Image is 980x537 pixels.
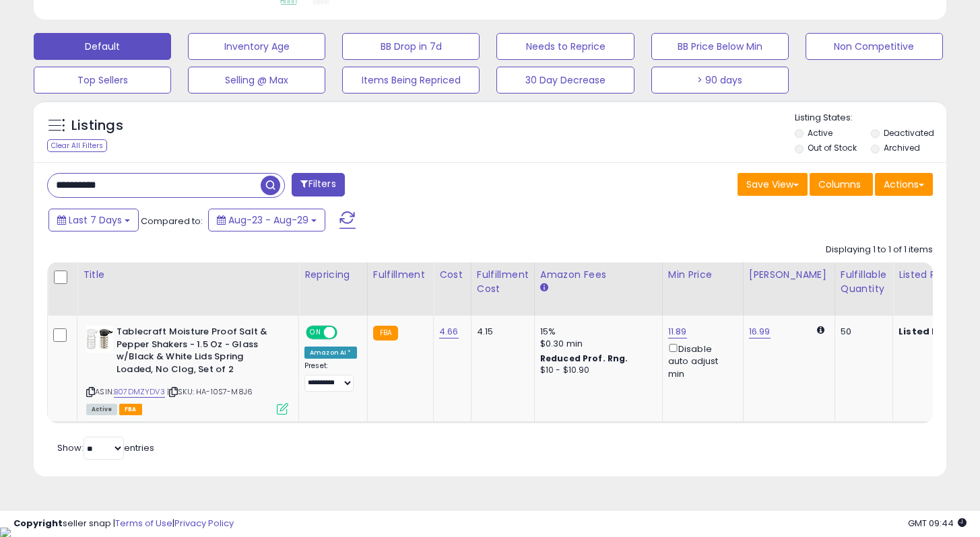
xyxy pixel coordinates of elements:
button: Aug-23 - Aug-29 [208,209,325,231]
button: Inventory Age [188,33,325,60]
div: [PERSON_NAME] [749,268,829,282]
div: Preset: [304,361,357,392]
button: Save View [738,173,808,196]
button: Needs to Reprice [496,33,634,60]
span: All listings currently available for purchase on Amazon [86,404,117,415]
b: Reduced Prof. Rng. [540,353,628,364]
div: Min Price [668,268,738,282]
button: Default [34,33,171,60]
div: 4.15 [477,326,524,338]
div: Fulfillable Quantity [841,268,887,296]
div: 50 [841,326,882,338]
div: ASIN: [86,326,288,413]
span: FBA [119,404,142,415]
button: Top Sellers [34,67,171,94]
div: Title [83,268,293,282]
span: Columns [818,178,861,191]
b: Listed Price: [899,325,960,338]
strong: Copyright [13,517,63,530]
b: Tablecraft Moisture Proof Salt & Pepper Shakers - 1.5 Oz - Glass w/Black & White Lids Spring Load... [117,326,280,379]
a: 11.89 [668,325,687,338]
h5: Listings [71,116,123,135]
div: Cost [439,268,465,282]
div: Amazon AI * [304,347,357,359]
span: 2025-09-7 09:44 GMT [908,517,967,530]
div: Displaying 1 to 1 of 1 items [826,244,933,256]
span: Last 7 Days [69,213,122,227]
label: Archived [884,142,920,153]
img: 51mHtMfLR-L._SL40_.jpg [86,326,113,353]
button: BB Drop in 7d [342,33,480,60]
button: Last 7 Days [48,209,139,231]
div: Fulfillment Cost [477,268,529,296]
span: Aug-23 - Aug-29 [228,213,308,227]
span: Show: entries [57,441,154,454]
button: 30 Day Decrease [496,67,634,94]
button: > 90 days [651,67,789,94]
span: ON [307,327,324,338]
button: Items Being Repriced [342,67,480,94]
a: Terms of Use [115,517,172,530]
p: Listing States: [795,112,946,124]
a: Privacy Policy [174,517,234,530]
span: Compared to: [141,215,203,227]
button: Columns [810,173,873,196]
label: Active [808,127,832,139]
span: | SKU: HA-10S7-M8J6 [167,386,253,397]
label: Out of Stock [808,142,857,153]
a: B07DMZYDV3 [114,386,165,398]
div: $0.30 min [540,338,652,350]
label: Deactivated [884,127,934,139]
div: seller snap | | [13,517,234,530]
div: 15% [540,326,652,338]
div: Clear All Filters [47,139,107,152]
button: Filters [292,173,344,196]
button: BB Price Below Min [651,33,789,60]
div: Fulfillment [373,268,428,282]
div: Disable auto adjust min [668,341,733,380]
small: FBA [373,326,398,341]
button: Selling @ Max [188,67,325,94]
a: 16.99 [749,325,771,338]
a: 4.66 [439,325,459,338]
button: Non Competitive [806,33,943,60]
div: Repricing [304,268,362,282]
div: $10 - $10.90 [540,365,652,376]
small: Amazon Fees. [540,282,548,294]
div: Amazon Fees [540,268,657,282]
span: OFF [335,327,357,338]
button: Actions [875,173,933,196]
